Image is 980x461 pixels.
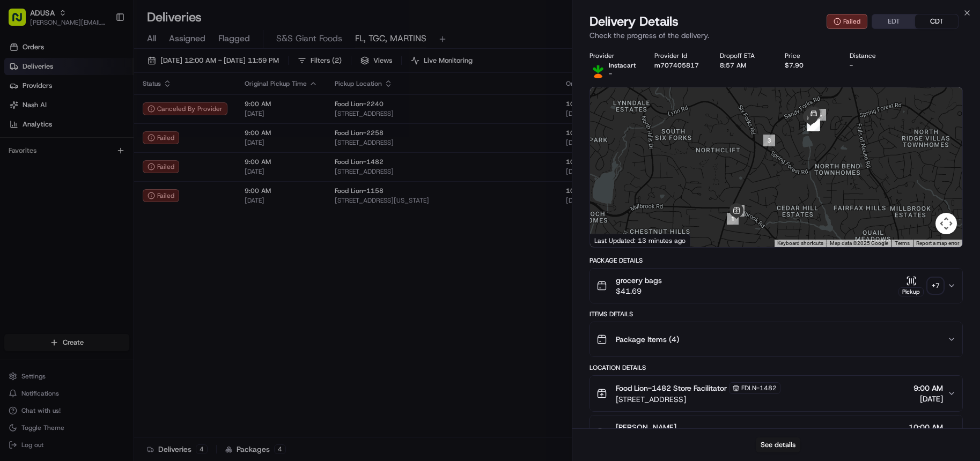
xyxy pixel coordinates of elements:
[785,61,832,70] div: $7.90
[590,30,963,41] p: Check the progress of the delivery.
[616,394,780,405] span: [STREET_ADDRESS]
[590,13,679,30] span: Delivery Details
[616,275,662,286] span: grocery bags
[785,51,832,60] div: Price
[928,278,943,293] div: + 7
[915,14,958,28] button: CDT
[898,276,924,296] button: Pickup
[872,14,915,28] button: EDT
[916,240,959,246] a: Report a map error
[593,233,628,247] a: Open this area in Google Maps (opens a new window)
[654,61,699,70] button: m707405817
[616,334,679,345] span: Package Items ( 4 )
[590,310,963,318] div: Items Details
[654,51,702,60] div: Provider Id
[590,376,962,411] button: Food Lion-1482 Store FacilitatorFDLN-1482[STREET_ADDRESS]9:00 AM[DATE]
[814,109,826,121] div: 4
[590,256,963,265] div: Package Details
[590,322,962,356] button: Package Items (4)
[609,61,636,70] span: Instacart
[850,61,897,70] div: -
[913,393,943,404] span: [DATE]
[720,51,768,60] div: Dropoff ETA
[590,415,962,450] button: [PERSON_NAME]10:00 AM
[935,213,957,234] button: Map camera controls
[827,14,867,29] button: Failed
[763,135,775,146] div: 3
[616,383,727,393] span: Food Lion-1482 Store Facilitator
[741,384,777,392] span: FDLN-1482
[590,234,690,247] div: Last Updated: 13 minutes ago
[593,233,628,247] img: Google
[727,213,739,225] div: 1
[616,422,676,433] span: [PERSON_NAME]
[590,363,963,372] div: Location Details
[909,422,943,433] span: 10:00 AM
[898,287,924,296] div: Pickup
[830,240,888,246] span: Map data ©2025 Google
[850,51,897,60] div: Distance
[590,61,607,78] img: profile_instacart_ahold_partner.png
[590,269,962,303] button: grocery bags$41.69Pickup+7
[898,276,943,296] button: Pickup+7
[895,240,910,246] a: Terms
[808,119,820,131] div: 14
[756,437,800,452] button: See details
[590,51,637,60] div: Provider
[913,383,943,393] span: 9:00 AM
[609,70,612,78] span: -
[616,286,662,296] span: $41.69
[720,61,768,70] div: 8:57 AM
[777,240,823,247] button: Keyboard shortcuts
